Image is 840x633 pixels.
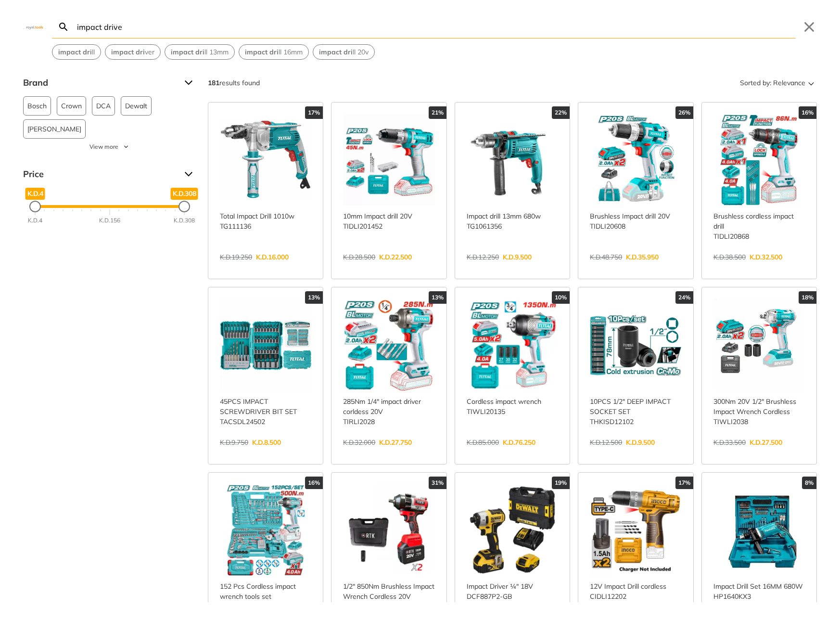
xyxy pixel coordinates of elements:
[208,75,260,90] div: results found
[171,48,204,56] strong: impact dri
[52,45,101,59] button: Select suggestion: impact drill
[23,119,86,139] button: [PERSON_NAME]
[802,477,816,489] div: 8%
[92,96,115,116] button: DCA
[58,21,69,33] svg: Search
[305,106,323,119] div: 17%
[89,142,118,151] span: View more
[96,97,111,115] span: DCA
[165,45,234,59] button: Select suggestion: impact drill 13mm
[27,120,81,138] span: [PERSON_NAME]
[57,96,86,116] button: Crown
[239,45,308,59] button: Select suggestion: impact drill 16mm
[23,75,177,90] span: Brand
[245,48,279,56] strong: impact dri
[305,477,323,489] div: 16%
[805,77,817,89] svg: Sort
[23,142,196,151] button: View more
[58,48,92,56] strong: impact dri
[799,291,816,304] div: 18%
[61,97,82,115] span: Crown
[99,216,120,225] div: K.D.156
[171,47,229,57] span: ll 13mm
[552,291,570,304] div: 10%
[58,47,95,57] span: ll
[319,47,369,57] span: ll 20v
[429,477,446,489] div: 31%
[178,201,190,212] div: Maximum Price
[208,78,219,87] strong: 181
[111,48,145,56] strong: impact dri
[319,48,353,56] strong: impact dri
[27,97,47,115] span: Bosch
[799,106,816,119] div: 16%
[165,44,235,60] div: Suggestion: impact drill 13mm
[105,45,160,59] button: Select suggestion: impact driver
[773,75,805,90] span: Relevance
[111,47,154,57] span: ver
[675,106,693,119] div: 26%
[552,106,570,119] div: 22%
[239,44,309,60] div: Suggestion: impact drill 16mm
[105,44,161,60] div: Suggestion: impact driver
[313,44,375,60] div: Suggestion: impact drill 20v
[52,44,101,60] div: Suggestion: impact drill
[23,96,51,116] button: Bosch
[552,477,570,489] div: 19%
[313,45,374,59] button: Select suggestion: impact drill 20v
[802,19,817,35] button: Close
[125,97,147,115] span: Dewalt
[174,216,195,225] div: K.D.308
[675,291,693,304] div: 24%
[305,291,323,304] div: 13%
[738,75,817,90] button: Sorted by:Relevance Sort
[675,477,693,489] div: 17%
[121,96,152,116] button: Dewalt
[245,47,303,57] span: ll 16mm
[28,216,42,225] div: K.D.4
[23,167,177,182] span: Price
[429,106,446,119] div: 21%
[29,201,41,212] div: Minimum Price
[23,25,46,29] img: Close
[429,291,446,304] div: 13%
[75,15,796,38] input: Search…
